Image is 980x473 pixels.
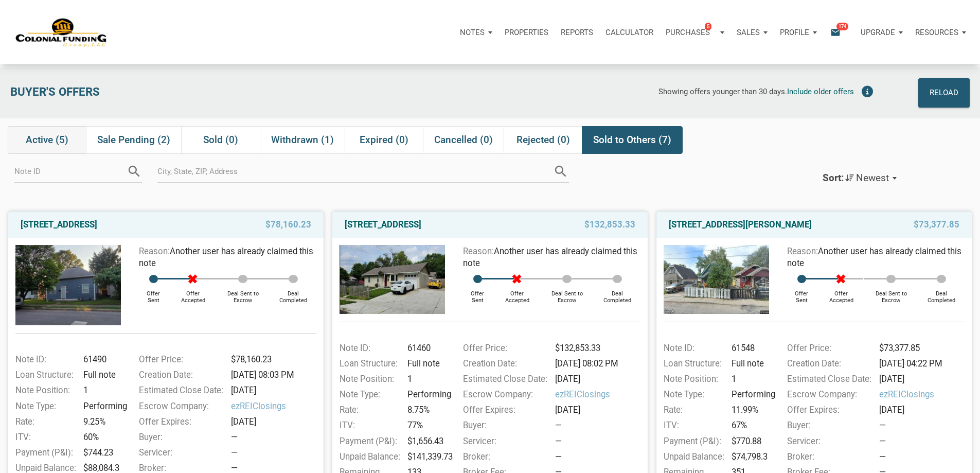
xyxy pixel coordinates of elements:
i: search [127,164,142,179]
div: Rate: [658,404,728,416]
div: Payment (P&I): [10,446,80,459]
div: Note ID: [658,342,728,355]
div: $74,798.3 [728,450,774,463]
div: Offer Accepted [171,283,216,304]
p: Purchases [666,28,710,37]
div: Broker: [458,450,552,463]
div: Expired (0) [345,126,423,154]
div: Sold (0) [181,126,259,154]
div: — [555,450,646,463]
div: [DATE] [551,404,646,416]
div: Note ID: [10,353,80,366]
div: Servicer: [458,435,552,448]
span: $132,853.33 [584,218,635,231]
a: [STREET_ADDRESS][PERSON_NAME] [669,218,812,231]
p: Resources [915,28,958,37]
div: Offer Accepted [495,283,540,304]
div: Offer Expires: [458,404,552,416]
span: Sold (0) [203,134,238,146]
div: 9.25% [80,415,126,428]
div: Note Type: [658,388,728,401]
div: — [879,435,970,448]
div: [DATE] 04:22 PM [876,357,970,370]
div: Offer Expires: [134,415,228,428]
div: $744.23 [80,446,126,459]
span: Withdrawn (1) [271,134,334,146]
div: [DATE] [876,373,970,386]
a: Calculator [599,17,660,48]
div: $78,160.23 [227,353,322,366]
div: Deal Sent to Escrow [540,283,595,304]
div: [DATE] [551,373,646,386]
button: Upgrade [854,17,909,48]
img: 583145 [340,245,445,313]
div: Deal Completed [271,283,316,304]
button: Sales [730,17,774,48]
div: 11.99% [728,404,774,416]
div: Performing [80,400,126,413]
div: Offer Price: [458,342,552,355]
span: Reason: [139,246,170,256]
div: Cancelled (0) [423,126,504,154]
div: Reload [930,84,958,101]
div: $141,339.73 [404,450,450,463]
div: ITV: [10,431,80,444]
span: ezREIClosings [231,400,322,413]
div: — [879,419,970,432]
div: Buyer: [134,431,228,444]
button: Profile [774,17,823,48]
div: Note ID: [334,342,404,355]
div: $132,853.33 [551,342,646,355]
div: — [555,419,646,432]
div: Payment (P&I): [658,435,728,448]
div: ITV: [658,419,728,432]
div: $1,656.43 [404,435,450,448]
span: Another user has already claimed this note [463,246,637,268]
div: Deal Sent to Escrow [864,283,919,304]
div: Sort: [823,172,844,184]
p: Calculator [605,28,653,37]
button: Resources [909,17,972,48]
a: Notes [454,17,498,48]
div: Buyer: [458,419,552,432]
p: Upgrade [861,28,895,37]
div: Offer Price: [134,353,228,366]
div: 1 [80,384,126,397]
div: Note Type: [10,400,80,413]
div: Performing [404,388,450,401]
div: Note Position: [658,373,728,386]
div: Deal Completed [919,283,965,304]
div: Unpaid Balance: [334,450,404,463]
div: [DATE] [227,384,322,397]
button: Reports [555,17,599,48]
span: $78,160.23 [265,218,311,231]
input: City, State, ZIP, Address [157,160,554,183]
p: Notes [460,28,485,37]
a: Purchases5 [660,17,730,48]
div: Offer Accepted [819,283,864,304]
div: Sale Pending (2) [86,126,181,154]
span: Sale Pending (2) [97,134,170,146]
input: Note ID [14,160,127,183]
span: Include older offers [787,87,854,96]
i: search [553,164,568,179]
div: [DATE] [227,415,322,428]
div: Rate: [10,415,80,428]
span: Rejected (0) [516,134,570,146]
div: 61490 [80,353,126,366]
div: Estimated Close Date: [458,373,552,386]
img: NoteUnlimited [15,17,108,48]
button: Reload [918,78,970,108]
span: ezREIClosings [879,388,970,401]
div: Payment (P&I): [334,435,404,448]
div: $770.88 [728,435,774,448]
div: Unpaid Balance: [658,450,728,463]
div: Loan Structure: [658,357,728,370]
span: Another user has already claimed this note [787,246,961,268]
div: Note Type: [334,388,404,401]
div: Note Position: [334,373,404,386]
div: Loan Structure: [10,369,80,381]
a: [STREET_ADDRESS] [21,218,97,231]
